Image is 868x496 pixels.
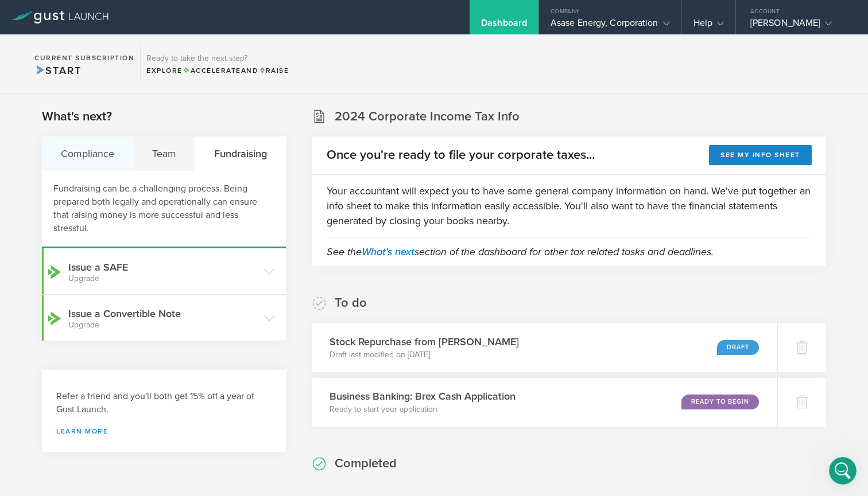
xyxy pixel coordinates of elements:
[312,485,421,494] a: Download all documents (ZIP)
[72,305,104,317] div: • [DATE]
[67,135,99,147] div: • [DATE]
[13,124,36,147] img: Profile image for Kellen
[38,220,57,232] div: Gust
[17,252,30,266] img: Robert avatar
[335,455,397,472] h2: Completed
[829,457,857,485] iframe: Intercom live chat
[17,210,30,224] img: Robert avatar
[335,295,367,311] h2: To do
[11,49,25,63] img: Kellen avatar
[34,64,81,77] span: Start
[312,378,777,427] div: Business Banking: Brex Cash ApplicationReady to start your applicationReady to Begin
[327,183,812,228] p: Your accountant will expect you to have some general company information on hand. We've put toget...
[182,386,200,395] span: Help
[551,17,670,34] div: Asase Energy, Corporation
[68,260,258,283] h3: Issue a SAFE
[195,136,285,171] div: Fundraising
[11,261,25,275] img: Kellen avatar
[68,321,258,329] small: Upgrade
[59,220,91,232] div: • [DATE]
[330,334,519,349] h3: Stock Repurchase from [PERSON_NAME]
[56,428,272,435] a: Learn more
[681,395,759,409] div: Ready to Begin
[183,67,259,75] span: and
[92,386,137,395] span: Messages
[330,404,516,415] p: Ready to start your application
[21,261,35,275] img: Launch avatar
[56,390,272,416] h3: Refer a friend and you'll both get 15% off a year of Gust Launch.
[258,67,289,75] span: Raise
[38,209,281,218] span: Welcome! 👋 Let us know how we can help. Are you here to:
[11,219,25,233] img: Kellen avatar
[13,81,36,104] img: Profile image for Gust Helper
[38,50,57,63] div: Gust
[709,145,812,165] button: See my info sheet
[362,245,414,258] a: What's next
[38,263,57,275] div: Gust
[133,136,195,171] div: Team
[21,219,35,233] img: Launch avatar
[330,349,519,361] p: Draft last modified on [DATE]
[41,82,298,91] span: What is the process of removing and replacing a board member
[68,306,258,329] h3: Issue a Convertible Note
[41,167,472,176] span: Yes the option is to type out what questions you have here and then we can see the best way to su...
[42,171,286,248] div: Fundraising can be a challenging process. Being prepared both legally and operationally can ensur...
[85,5,147,24] h1: Messages
[68,275,258,283] small: Upgrade
[750,17,848,34] div: [PERSON_NAME]
[140,46,294,81] div: Ready to take the next step?ExploreAccelerateandRaise
[13,166,36,189] img: Profile image for Robert
[717,340,759,355] div: Draft
[153,358,230,404] button: Help
[41,135,65,147] div: Kellen
[312,323,777,372] div: Stock Repurchase from [PERSON_NAME]Draft last modified on [DATE]Draft
[91,93,123,105] div: • [DATE]
[41,93,88,105] div: Gust Helper
[38,252,281,261] span: Welcome! 👋 Let us know how we can help. Are you here to:
[59,263,91,275] div: • [DATE]
[693,17,724,34] div: Help
[76,358,153,404] button: Messages
[110,178,142,190] div: • [DATE]
[327,147,595,163] h2: Once you're ready to file your corporate taxes...
[41,305,70,317] div: Launch
[327,245,714,258] em: See the section of the dashboard for other tax related tasks and deadlines.
[335,108,520,125] h2: 2024 Corporate Income Tax Info
[481,17,527,34] div: Dashboard
[41,178,107,190] div: [PERSON_NAME]
[183,67,241,75] span: Accelerate
[42,108,112,125] h2: What's next?
[26,386,50,395] span: Home
[41,294,754,303] span: Hi there, Have questions about setting up a [US_STATE] C-corp? Chat with us here or schedule time...
[59,50,91,63] div: • [DATE]
[41,124,134,134] span: Rate your conversation
[330,389,516,404] h3: Business Banking: Brex Cash Application
[146,54,289,63] h3: Ready to take the next step?
[146,65,289,76] div: Explore
[42,136,133,171] div: Compliance
[34,54,134,61] h2: Current Subscription
[38,40,57,49] span: okay
[21,49,35,63] img: Launch avatar
[13,294,36,317] img: Profile image for Launch
[17,40,30,54] img: Robert avatar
